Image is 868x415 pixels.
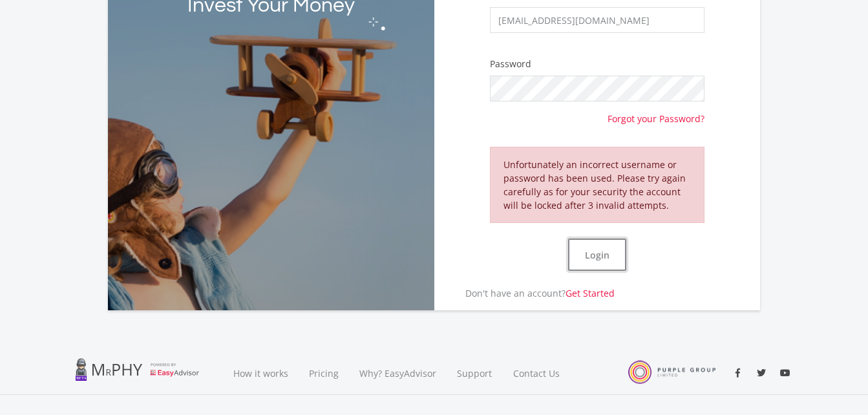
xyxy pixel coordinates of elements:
[490,58,531,70] label: Password
[299,352,349,395] a: Pricing
[490,147,704,223] div: Unfortunately an incorrect username or password has been used. Please try again carefully as for ...
[503,352,571,395] a: Contact Us
[349,352,447,395] a: Why? EasyAdvisor
[566,287,615,299] a: Get Started
[223,352,299,395] a: How it works
[568,239,626,271] button: Login
[447,352,503,395] a: Support
[608,101,704,125] a: Forgot your Password?
[434,286,615,300] p: Don't have an account?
